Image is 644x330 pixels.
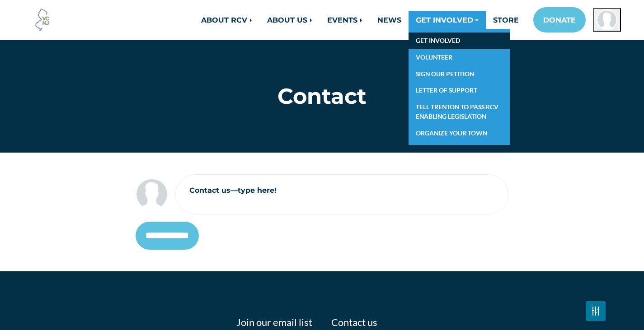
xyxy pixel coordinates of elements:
[409,66,510,83] a: SIGN OUR PETITION
[194,11,260,29] a: ABOUT RCV
[409,82,510,99] a: LETTER OF SUPPORT
[136,7,621,33] nav: Main navigation
[409,11,486,29] a: GET INVOLVED
[260,11,320,29] a: ABOUT US
[136,83,508,109] h1: Contact
[30,8,55,32] img: Voter Choice NJ
[409,49,510,66] a: VOLUNTEER
[136,178,168,210] img: Boris Kofman
[593,8,621,32] button: Open profile menu for Boris Kofman
[236,316,312,328] a: Join our email list
[409,125,510,142] a: ORGANIZE YOUR TOWN
[331,316,377,328] a: Contact us
[409,99,510,125] a: TELL TRENTON TO PASS RCV ENABLING LEGISLATION
[486,11,526,29] a: STORE
[320,11,370,29] a: EVENTS
[597,9,617,30] img: Boris Kofman
[409,33,510,49] a: GET INVOLVED
[533,7,586,33] a: DONATE
[592,309,599,313] img: Fader
[370,11,409,29] a: NEWS
[409,29,510,145] div: GET INVOLVED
